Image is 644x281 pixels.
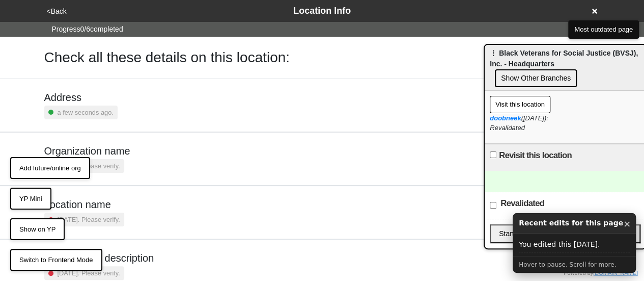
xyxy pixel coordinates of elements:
span: Location Info [293,6,351,16]
span: Progress 0 / 6 completed [52,24,123,35]
button: YP Mini [10,188,51,210]
small: a few seconds ago. [58,108,114,117]
h1: Check all these details on this location: [44,49,290,66]
small: [DATE]. Please verify. [58,268,120,278]
label: Revalidated [500,197,544,210]
a: doobneek [490,114,521,122]
button: Show on YP [10,218,65,241]
button: Add future/online org [10,157,90,180]
button: Most outdated page [568,20,639,39]
div: You edited this [DATE]. [519,237,630,253]
div: Hover to pause. Scroll for more. [513,256,636,273]
button: Visit this location [490,96,550,113]
button: <Back [44,6,70,17]
button: Show Other Branches [495,69,577,87]
label: Revisit this location [499,149,572,162]
h5: Location name [44,198,124,211]
h5: Address [44,91,118,104]
small: [DATE]. Please verify. [58,215,120,224]
a: [DOMAIN_NAME] [593,270,638,276]
div: ([DATE]): Revalidated [490,113,640,133]
span: ⋮ Black Veterans for Social Justice (BVSJ), Inc. - Headquarters [490,49,638,68]
button: Start Transcribing [490,224,564,243]
button: × [623,217,631,231]
div: Recent edits for this page [513,213,636,234]
button: Switch to Frontend Mode [10,249,102,271]
h5: Organization name [44,145,130,157]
